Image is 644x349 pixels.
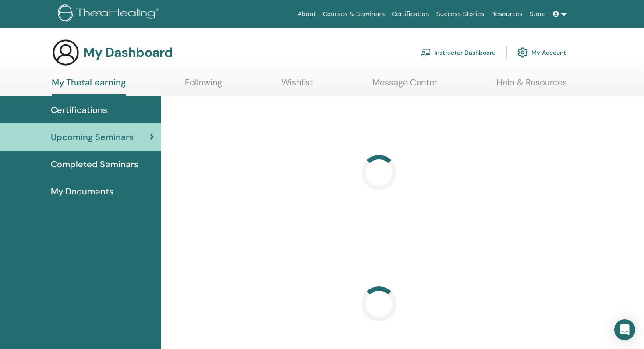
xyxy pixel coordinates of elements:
a: Message Center [372,77,437,94]
span: My Documents [51,185,113,198]
img: cog.svg [517,45,528,60]
img: logo.png [58,4,163,24]
a: Courses & Seminars [319,6,389,22]
a: Certification [388,6,432,22]
a: My ThetaLearning [52,77,126,96]
a: My Account [517,43,566,62]
span: Upcoming Seminars [51,130,134,144]
img: chalkboard-teacher.svg [421,49,431,56]
div: Open Intercom Messenger [614,319,635,340]
span: Completed Seminars [51,158,138,171]
a: About [294,6,319,22]
img: generic-user-icon.jpg [52,39,80,67]
a: Help & Resources [496,77,567,94]
a: Wishlist [281,77,313,94]
a: Following [185,77,222,94]
span: Certifications [51,103,107,116]
a: Store [526,6,549,22]
h3: My Dashboard [83,45,173,60]
a: Instructor Dashboard [421,43,496,62]
a: Resources [488,6,526,22]
a: Success Stories [433,6,488,22]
